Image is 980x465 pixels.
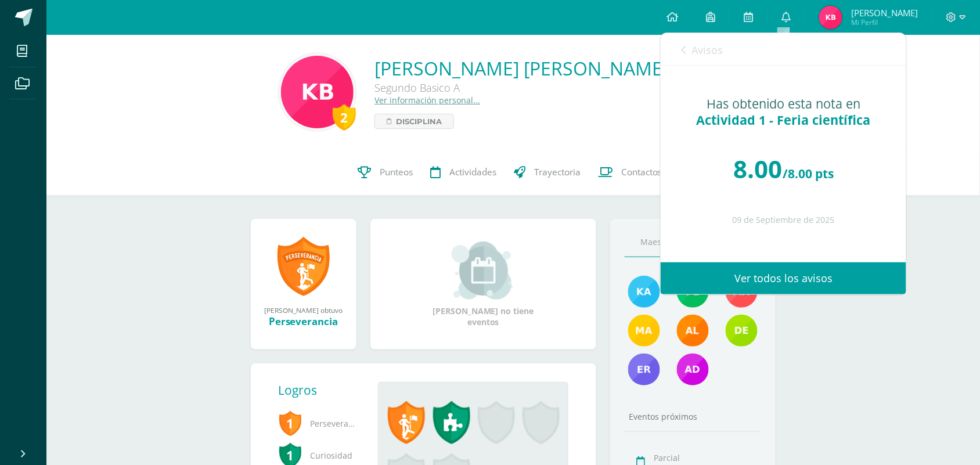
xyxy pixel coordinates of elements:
span: Actividades [449,166,496,178]
img: a87f97279c399179b6483b6f434192a9.png [281,56,354,128]
span: Disciplina [396,114,442,128]
img: 13db4c08e544ead93a1678712b735bab.png [726,315,758,347]
div: 2 [333,104,356,131]
img: 1c285e60f6ff79110def83009e9e501a.png [628,276,660,308]
a: Maestros [625,228,693,257]
img: e3d76aa3e373cd7ace3d414d737efcfc.png [819,6,842,29]
span: Punteos [380,166,413,178]
div: [PERSON_NAME] obtuvo [262,305,345,315]
span: Avisos [691,43,723,57]
span: [PERSON_NAME] [851,7,918,19]
a: Ver todos los avisos [661,262,906,294]
div: Parcial [654,452,758,463]
img: event_small.png [452,241,515,300]
img: 5b8d7d9bbaffbb1a03aab001d6a9fc01.png [677,354,709,385]
img: d015825c49c7989f71d1fd9a85bb1a15.png [677,315,709,347]
a: Ver información personal... [374,95,480,106]
span: Contactos [621,166,662,178]
div: Segundo Basico A [374,81,723,95]
a: Trayectoria [505,149,589,196]
a: Disciplina [374,114,454,129]
img: f5bcdfe112135d8e2907dab10a7547e4.png [628,315,660,347]
a: Actividades [421,149,505,196]
div: Perseverancia [262,315,345,328]
img: 3b51858fa93919ca30eb1aad2d2e7161.png [628,354,660,385]
a: Contactos [589,149,671,196]
a: Punteos [349,149,421,196]
div: Logros [279,382,369,398]
div: Has obtenido esta nota en [684,96,883,128]
span: 8.00 [733,152,782,185]
div: 09 de Septiembre de 2025 [684,215,883,225]
span: Trayectoria [534,166,581,178]
span: Actividad 1 - Feria científica [697,111,871,128]
span: /8.00 pts [783,165,834,182]
div: Eventos próximos [625,411,762,422]
span: Mi Perfil [851,17,918,27]
span: Perseverancia [279,408,360,439]
div: [PERSON_NAME] no tiene eventos [425,241,541,327]
a: [PERSON_NAME] [PERSON_NAME] Santiago [374,56,748,81]
span: 1 [279,410,302,437]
